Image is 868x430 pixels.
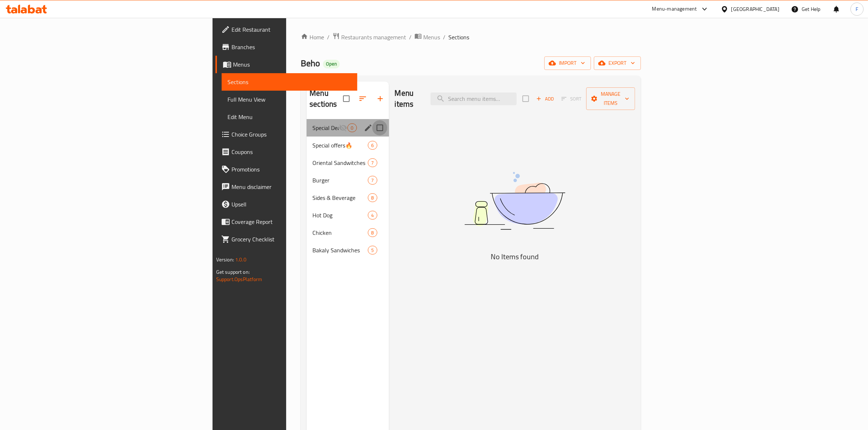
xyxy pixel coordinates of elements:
[216,255,234,264] span: Version:
[368,212,377,219] span: 4
[371,90,389,107] button: Add section
[856,5,858,13] span: F
[363,122,374,133] button: edit
[307,154,389,171] div: Oriental Sandwitches7
[348,125,356,131] span: 0
[341,33,406,42] span: Restaurants management
[431,92,517,105] input: search
[215,213,358,230] a: Coverage Report
[231,200,352,209] span: Upsell
[307,189,389,206] div: Sides & Beverage8
[222,73,358,91] a: Sections
[652,5,697,13] div: Menu-management
[332,32,406,42] a: Restaurants management
[231,235,352,244] span: Grocery Checklist
[533,93,557,104] span: Add item
[216,267,250,277] span: Get support on:
[544,56,591,70] button: import
[312,158,368,167] span: Oriental Sandwitches
[448,33,469,42] span: Sections
[409,33,412,42] li: /
[354,90,371,107] span: Sort sections
[222,91,358,108] a: Full Menu View
[233,60,352,69] span: Menus
[423,33,440,42] span: Menus
[368,142,377,149] span: 6
[215,178,358,196] a: Menu disclaimer
[231,147,352,156] span: Coupons
[312,246,368,255] span: Bakaly Sandwiches
[312,176,368,185] span: Burger
[215,56,358,73] a: Menus
[368,229,377,236] span: 8
[368,158,377,167] div: items
[424,153,606,249] img: dish.svg
[368,141,377,150] div: items
[231,130,352,139] span: Choice Groups
[231,25,352,34] span: Edit Restaurant
[368,159,377,166] span: 7
[307,241,389,259] div: Bakaly Sandwiches5
[550,59,585,68] span: import
[231,217,352,226] span: Coverage Report
[312,228,368,237] span: Chicken
[731,5,779,13] div: [GEOGRAPHIC_DATA]
[307,116,389,262] nav: Menu sections
[368,247,377,254] span: 5
[312,123,339,132] span: Special Deals
[215,21,358,38] a: Edit Restaurant
[347,123,357,132] div: items
[215,196,358,213] a: Upsell
[414,32,440,42] a: Menus
[368,228,377,237] div: items
[307,206,389,224] div: Hot Dog4
[312,211,368,220] span: Hot Dog
[215,38,358,56] a: Branches
[592,90,629,108] span: Manage items
[368,246,377,255] div: items
[231,182,352,191] span: Menu disclaimer
[231,165,352,174] span: Promotions
[216,275,262,284] a: Support.OpsPlatform
[307,119,389,137] div: Special Deals0edit
[594,56,641,70] button: export
[339,91,354,106] span: Select all sections
[395,88,422,110] h2: Menu items
[301,32,641,42] nav: breadcrumb
[307,171,389,189] div: Burger7
[443,33,445,42] li: /
[312,141,368,150] span: Special offers🔥
[368,177,377,184] span: 7
[368,211,377,220] div: items
[235,255,246,264] span: 1.0.0
[307,137,389,154] div: Special offers🔥6
[227,113,352,121] span: Edit Menu
[215,126,358,143] a: Choice Groups
[557,93,586,104] span: Select section first
[231,43,352,51] span: Branches
[535,95,555,103] span: Add
[339,123,347,132] svg: Inactive section
[312,193,368,202] span: Sides & Beverage
[227,95,352,104] span: Full Menu View
[215,230,358,248] a: Grocery Checklist
[368,193,377,202] div: items
[424,251,606,263] h5: No Items found
[533,93,557,104] button: Add
[600,59,635,68] span: export
[222,108,358,126] a: Edit Menu
[215,161,358,178] a: Promotions
[227,78,352,86] span: Sections
[368,194,377,201] span: 8
[215,143,358,161] a: Coupons
[307,224,389,241] div: Chicken8
[586,87,635,110] button: Manage items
